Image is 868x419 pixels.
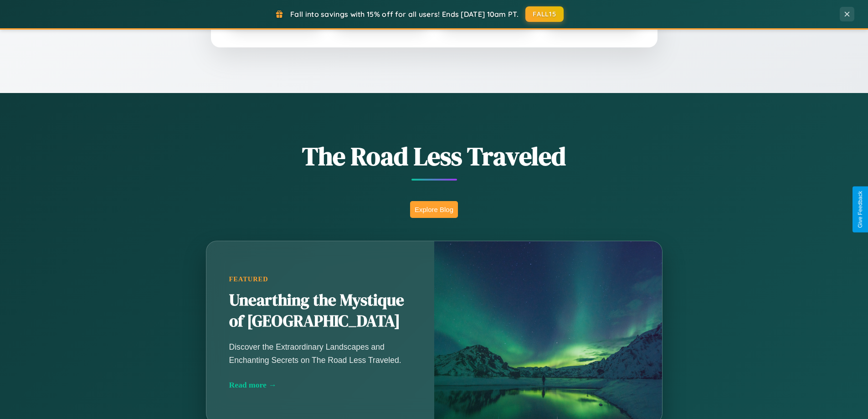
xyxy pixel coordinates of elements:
button: FALL15 [525,6,564,22]
button: Explore Blog [410,201,458,218]
p: Discover the Extraordinary Landscapes and Enchanting Secrets on The Road Less Traveled. [229,341,411,366]
div: Featured [229,275,411,283]
h1: The Road Less Traveled [161,139,708,174]
span: Fall into savings with 15% off for all users! Ends [DATE] 10am PT. [290,10,519,19]
div: Read more → [229,380,411,390]
h2: Unearthing the Mystique of [GEOGRAPHIC_DATA] [229,290,411,332]
div: Give Feedback [857,191,863,228]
